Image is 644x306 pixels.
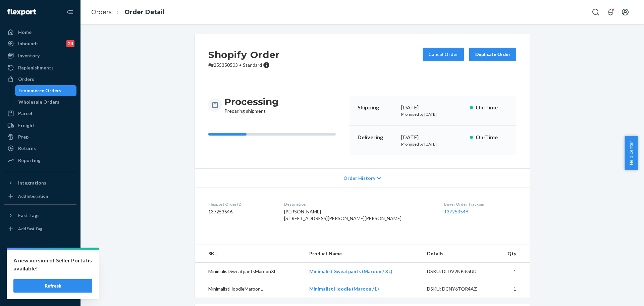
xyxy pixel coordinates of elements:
a: 137253546 [444,209,468,214]
h2: Shopify Order [208,48,280,62]
p: Delivering [358,134,396,141]
button: Open Search Box [589,5,602,19]
a: Orders [91,8,112,16]
button: Duplicate Order [469,48,516,61]
a: Add Fast Tag [4,223,76,234]
button: Fast Tags [4,210,76,221]
ol: breadcrumbs [86,2,170,22]
span: Order History [343,175,375,182]
span: • [239,62,241,68]
button: Open account menu [619,5,632,19]
td: 1 [495,263,530,280]
p: Promised by [DATE] [401,111,465,117]
span: Standard [243,62,262,68]
div: Add Fast Tag [18,226,42,232]
a: Returns [4,143,76,154]
div: Preparing shipment [224,96,279,114]
th: SKU [195,245,304,263]
a: Freight [4,120,76,131]
p: On-Time [476,104,508,111]
div: Orders [18,76,34,83]
a: Inventory [4,50,76,61]
dt: Buyer Order Tracking [444,201,516,207]
div: Returns [18,145,36,152]
a: Ecommerce Orders [15,85,77,96]
dt: Destination [284,201,433,207]
a: Orders [4,74,76,85]
img: Flexport logo [7,9,36,15]
a: Order Detail [124,8,164,16]
button: Give Feedback [4,287,76,298]
td: 1 [495,280,530,298]
div: Inventory [18,52,40,59]
a: Settings [4,253,76,264]
th: Qty [495,245,530,263]
button: Cancel Order [423,48,464,61]
div: [DATE] [401,134,465,141]
div: 24 [66,40,74,47]
dd: 137253546 [208,208,273,215]
span: [PERSON_NAME] [STREET_ADDRESS][PERSON_NAME][PERSON_NAME] [284,209,401,221]
div: Integrations [18,180,46,186]
p: Shipping [358,104,396,111]
td: MinimalistHoodieMaroonL [195,280,304,298]
a: Minimalist Hoodie (Maroon / L) [309,286,379,292]
div: DSKU: DLDV2NP3GUD [427,268,490,275]
div: Freight [18,122,35,129]
a: Help Center [4,276,76,287]
a: Minimalist Sweatpants (Maroon / XL) [309,268,392,274]
button: Help Center [625,136,638,170]
a: Replenishments [4,62,76,73]
td: MinimalistSweatpantsMaroonXL [195,263,304,280]
h3: Processing [224,96,279,108]
a: Add Integration [4,191,76,202]
div: Fast Tags [18,212,40,219]
div: DSKU: DCNY6TQR4AZ [427,286,490,292]
button: Open notifications [604,5,617,19]
div: Parcel [18,110,32,117]
div: Home [18,29,32,36]
a: Home [4,27,76,38]
a: Inbounds24 [4,38,76,49]
div: Prep [18,134,29,140]
a: Parcel [4,108,76,119]
p: A new version of Seller Portal is available! [13,256,92,272]
div: Inbounds [18,40,39,47]
a: Prep [4,132,76,142]
div: Duplicate Order [475,51,511,58]
p: Promised by [DATE] [401,141,465,147]
button: Integrations [4,177,76,188]
a: Talk to Support [4,264,76,275]
p: # #255350503 [208,62,280,68]
div: Ecommerce Orders [18,87,61,94]
div: Add Integration [18,193,48,199]
a: Wholesale Orders [15,97,77,107]
button: Refresh [13,279,92,293]
button: Close Navigation [63,5,76,19]
div: Wholesale Orders [18,99,59,105]
th: Details [422,245,495,263]
div: Reporting [18,157,41,164]
a: Reporting [4,155,76,166]
div: [DATE] [401,104,465,111]
th: Product Name [304,245,422,263]
div: Replenishments [18,64,54,71]
p: On-Time [476,134,508,141]
dt: Flexport Order ID [208,201,273,207]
